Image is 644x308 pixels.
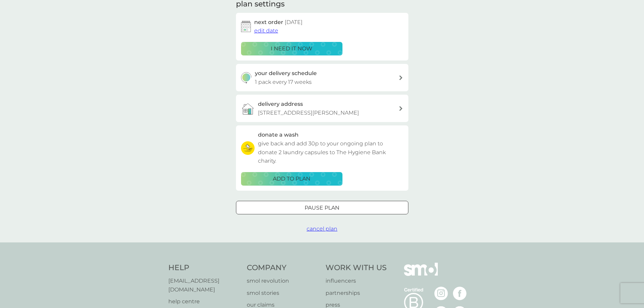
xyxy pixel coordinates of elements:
h2: next order [254,18,303,27]
a: delivery address[STREET_ADDRESS][PERSON_NAME] [236,95,408,122]
h3: donate a wash [258,131,299,139]
a: influencers [326,277,387,285]
img: visit the smol Facebook page [453,287,467,300]
p: 1 pack every 17 weeks [255,78,312,87]
span: cancel plan [307,226,337,232]
a: smol stories [247,289,319,298]
button: ADD TO PLAN [241,172,342,186]
h3: delivery address [258,100,303,109]
button: Pause plan [236,201,408,214]
a: [EMAIL_ADDRESS][DOMAIN_NAME] [168,277,240,294]
img: smol [404,263,438,286]
span: edit date [254,27,278,34]
h4: Company [247,263,319,273]
a: smol revolution [247,277,319,285]
button: i need it now [241,42,342,55]
h3: your delivery schedule [255,69,317,78]
a: partnerships [326,289,387,298]
a: help centre [168,297,240,306]
h4: Work With Us [326,263,387,273]
button: your delivery schedule1 pack every 17 weeks [236,64,408,91]
p: give back and add 30p to your ongoing plan to donate 2 laundry capsules to The Hygiene Bank charity. [258,139,403,165]
img: visit the smol Instagram page [434,287,448,300]
button: edit date [254,26,278,35]
h4: Help [168,263,240,273]
p: [STREET_ADDRESS][PERSON_NAME] [258,109,359,117]
p: ADD TO PLAN [273,174,310,183]
p: Pause plan [305,204,339,212]
span: [DATE] [285,19,303,25]
button: cancel plan [307,224,337,233]
p: i need it now [271,44,312,53]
